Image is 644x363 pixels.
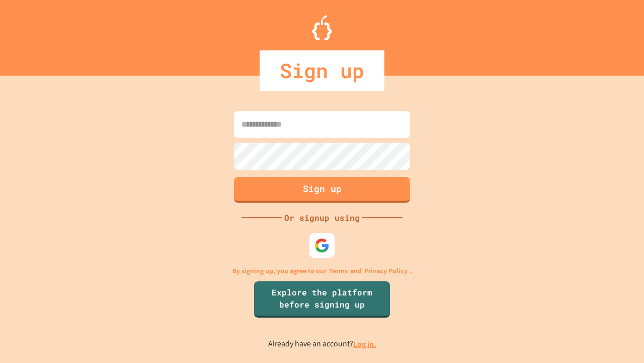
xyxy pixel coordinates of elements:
[254,281,390,318] a: Explore the platform before signing up
[232,266,412,276] p: By signing up, you agree to our and .
[312,15,332,40] img: Logo.svg
[353,339,376,349] a: Log in.
[260,50,384,91] div: Sign up
[314,238,330,253] img: google-icon.svg
[282,212,362,224] div: Or signup using
[329,266,348,276] a: Terms
[364,266,408,276] a: Privacy Policy
[234,177,410,203] button: Sign up
[268,338,376,350] p: Already have an account?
